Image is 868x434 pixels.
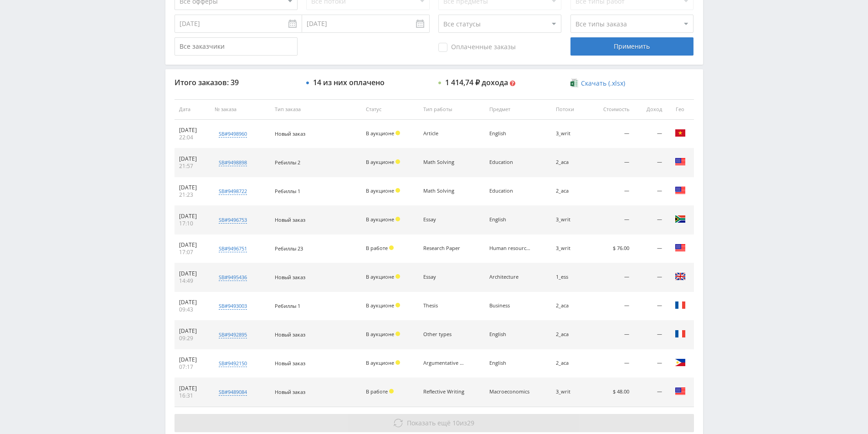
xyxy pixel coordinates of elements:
[675,185,686,196] img: usa.png
[587,99,634,120] th: Стоимость
[423,389,464,395] div: Reflective Writing
[489,303,530,309] div: Business
[395,274,400,279] span: Холд
[270,99,361,120] th: Тип заказа
[587,206,634,235] td: —
[634,321,667,349] td: —
[438,43,516,52] span: Оплаченные заказы
[275,331,305,338] span: Новый заказ
[366,216,394,223] span: В аукционе
[423,332,464,337] div: Other types
[485,99,551,120] th: Предмет
[179,220,205,227] div: 17:10
[489,245,530,251] div: Human resource management
[551,99,587,120] th: Потоки
[445,78,508,87] div: 1 414,74 ₽ дохода
[179,134,205,141] div: 22:04
[395,332,400,336] span: Холд
[175,78,298,87] div: Итого заказов: 39
[423,188,464,194] div: Math Solving
[489,360,530,366] div: English
[587,120,634,148] td: —
[366,187,394,194] span: В аукционе
[489,188,530,194] div: Education
[395,303,400,307] span: Холд
[366,130,394,137] span: В аукционе
[634,206,667,235] td: —
[366,273,394,280] span: В аукционе
[275,216,305,223] span: Новый заказ
[219,331,247,338] div: sb#9492895
[179,335,205,342] div: 09:29
[366,245,388,251] span: В работе
[361,99,419,120] th: Статус
[423,274,464,280] div: Essay
[675,357,686,368] img: phl.png
[423,217,464,223] div: Essay
[587,235,634,263] td: $ 76.00
[675,328,686,339] img: fra.png
[634,148,667,177] td: —
[389,245,394,250] span: Холд
[275,245,303,252] span: Ребиллы 23
[489,131,530,137] div: English
[175,414,694,432] button: Показать ещё 10из29
[419,99,485,120] th: Тип работы
[675,300,686,311] img: fra.png
[313,78,385,87] div: 14 из них оплачено
[175,37,298,56] input: Все заказчики
[219,302,247,310] div: sb#9493003
[179,363,205,371] div: 07:17
[489,274,530,280] div: Architecture
[675,386,686,397] img: usa.png
[634,263,667,292] td: —
[581,80,625,87] span: Скачать (.xlsx)
[366,331,394,337] span: В аукционе
[675,242,686,253] img: usa.png
[587,263,634,292] td: —
[219,360,247,367] div: sb#9492150
[556,360,583,366] div: 2_aca
[556,303,583,309] div: 2_aca
[275,130,305,137] span: Новый заказ
[179,191,205,199] div: 21:23
[634,177,667,206] td: —
[587,177,634,206] td: —
[587,378,634,407] td: $ 48.00
[556,389,583,395] div: 3_writ
[423,360,464,366] div: Argumentative Essay
[179,392,205,399] div: 16:31
[366,388,388,395] span: В работе
[179,277,205,285] div: 14:49
[179,249,205,256] div: 17:07
[634,349,667,378] td: —
[556,274,583,280] div: 1_ess
[219,130,247,138] div: sb#9498960
[210,99,270,120] th: № заказа
[489,217,530,223] div: English
[423,245,464,251] div: Research Paper
[219,159,247,166] div: sb#9498898
[219,245,247,252] div: sb#9496751
[423,303,464,309] div: Thesis
[407,419,474,427] span: из
[467,419,474,427] span: 29
[675,214,686,225] img: zaf.png
[366,158,394,165] span: В аукционе
[179,356,205,363] div: [DATE]
[395,131,400,135] span: Холд
[179,127,205,134] div: [DATE]
[366,302,394,309] span: В аукционе
[275,360,305,367] span: Новый заказ
[219,274,247,281] div: sb#9495436
[395,159,400,164] span: Холд
[275,388,305,395] span: Новый заказ
[179,241,205,249] div: [DATE]
[634,120,667,148] td: —
[556,217,583,223] div: 3_writ
[587,148,634,177] td: —
[395,360,400,365] span: Холд
[423,131,464,137] div: Article
[634,235,667,263] td: —
[179,213,205,220] div: [DATE]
